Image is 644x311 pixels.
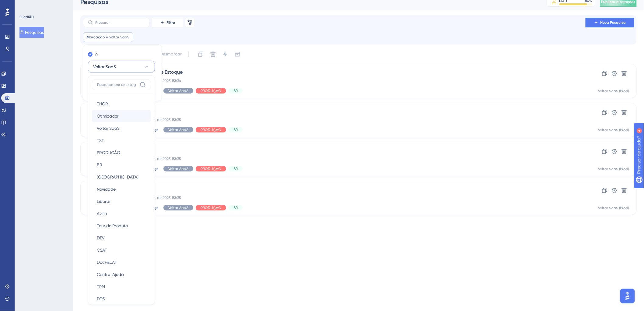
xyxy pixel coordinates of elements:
[97,101,108,106] font: THOR
[92,110,151,122] button: Otimizador
[97,211,107,216] font: Aviso
[92,171,151,183] button: [GEOGRAPHIC_DATA]
[92,134,151,147] button: TST
[97,82,137,87] input: Pesquisar por uma tag
[157,49,185,60] button: Desmarcar
[109,35,129,39] font: Voltar SaaS
[600,20,626,25] font: Nova Pesquisa
[201,206,221,210] font: PRODUÇÃO
[106,35,108,39] font: é
[166,20,175,25] font: Filtro
[92,293,151,305] button: POS
[93,64,116,69] font: Voltar SaaS
[97,260,117,265] font: DocFiscAll
[92,220,151,232] button: Tour do Produto
[168,167,188,171] font: Voltar SaaS
[92,244,151,256] button: CSAT
[19,15,34,19] font: OPINIÃO
[92,207,151,220] button: Aviso
[97,199,111,204] font: Liberar
[57,4,58,7] font: 4
[88,61,155,73] button: Voltar SaaS
[233,167,238,171] font: BR
[97,150,120,155] font: PRODUÇÃO
[95,52,98,57] font: é
[97,187,116,192] font: Novidade
[201,167,221,171] font: PRODUÇÃO
[95,20,145,25] input: Procurar
[92,232,151,244] button: DEV
[92,183,151,195] button: Novidade
[97,272,124,277] font: Central Ajuda
[618,287,637,305] iframe: Iniciador do Assistente de IA do UserGuiding
[168,128,188,132] font: Voltar SaaS
[87,35,105,39] font: Marcação
[97,235,105,240] font: DEV
[168,206,188,210] font: Voltar SaaS
[598,128,629,132] font: Voltar SaaS (Prod)
[233,206,238,210] font: BR
[97,296,105,301] font: POS
[598,206,629,210] font: Voltar SaaS (Prod)
[586,18,634,27] button: Nova Pesquisa
[97,175,138,179] font: [GEOGRAPHIC_DATA]
[92,281,151,293] button: TPM
[201,89,221,93] font: PRODUÇÃO
[14,3,52,7] font: Precisar de ajuda?
[233,128,238,132] font: BR
[598,89,629,93] font: Voltar SaaS (Prod)
[152,18,183,27] button: Filtro
[92,98,151,110] button: THOR
[92,256,151,268] button: DocFiscAll
[97,114,119,118] font: Otimizador
[92,147,151,159] button: PRODUÇÃO
[92,122,151,134] button: Voltar SaaS
[201,128,221,132] font: PRODUÇÃO
[598,167,629,171] font: Voltar SaaS (Prod)
[19,27,44,38] button: Pesquisas
[168,89,188,93] font: Voltar SaaS
[25,30,44,35] font: Pesquisas
[97,223,128,228] font: Tour do Produto
[97,126,120,131] font: Voltar SaaS
[97,138,104,143] font: TST
[97,248,107,253] font: CSAT
[92,268,151,281] button: Central Ajuda
[97,162,102,167] font: BR
[97,284,105,289] font: TPM
[92,159,151,171] button: BR
[160,51,182,57] font: Desmarcar
[233,89,238,93] font: BR
[92,195,151,207] button: Liberar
